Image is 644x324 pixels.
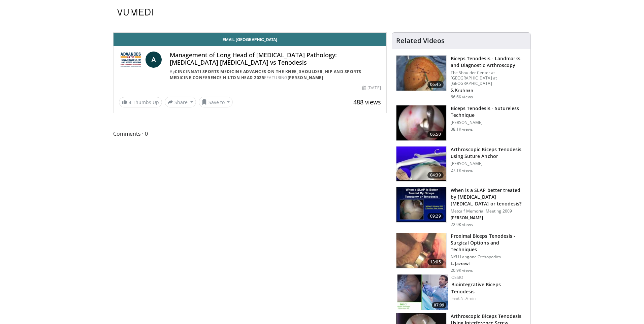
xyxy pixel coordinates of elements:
[396,56,446,91] img: 15733_3.png.150x105_q85_crop-smart_upscale.jpg
[199,97,233,107] button: Save to
[451,161,526,166] p: [PERSON_NAME]
[451,261,526,266] p: Laith Jazrawi
[396,147,446,182] img: 38379_0000_0_3.png.150x105_q85_crop-smart_upscale.jpg
[427,131,444,138] span: 06:50
[396,233,446,268] img: Laith_biceps_teno_1.png.150x105_q85_crop-smart_upscale.jpg
[396,233,526,273] a: 13:05 Proximal Biceps Tenodesis - Surgical Options and Techniques NYU Langone Orthopedics L. Jazr...
[113,129,387,138] span: Comments 0
[451,233,526,253] h3: Proximal Biceps Tenodesis - Surgical Options and Techniques
[165,97,196,107] button: Share
[432,302,446,308] span: 07:09
[397,274,448,310] a: 07:09
[451,70,526,86] p: The Shoulder Center at [GEOGRAPHIC_DATA] at [GEOGRAPHIC_DATA]
[451,88,526,93] p: Sumant Krishnan
[396,187,446,222] img: 639696_3.png.150x105_q85_crop-smart_upscale.jpg
[146,52,162,68] a: A
[170,69,361,80] a: Cincinnati Sports Medicine Advances on the Knee, Shoulder, Hip and Sports Medicine Conference Hil...
[170,52,381,66] h4: Management of Long Head of [MEDICAL_DATA] Pathology: [MEDICAL_DATA] [MEDICAL_DATA] vs Tenodesis
[396,146,526,182] a: 04:39 Arthroscopic Biceps Tenodesis using Suture Anchor [PERSON_NAME] 27.1K views
[451,127,473,132] p: 38.1K views
[451,146,526,160] h3: Arthroscopic Biceps Tenodesis using Suture Anchor
[451,281,501,295] a: Biointegrative Biceps Tenodesis
[114,33,386,46] a: Email [GEOGRAPHIC_DATA]
[119,97,162,107] a: 4 Thumbs Up
[353,98,381,106] span: 488 views
[117,9,153,15] img: VuMedi Logo
[427,259,444,265] span: 13:05
[362,85,381,91] div: [DATE]
[397,274,448,310] img: f54b0be7-13b6-4977-9a5b-cecc55ea2090.150x105_q85_crop-smart_upscale.jpg
[451,274,463,280] a: OSSIO
[170,69,381,81] div: By FEATURING
[396,37,445,45] h4: Related Videos
[451,94,473,100] p: 66.6K views
[451,295,525,301] div: Feat.
[396,187,526,227] a: 09:29 When is a SLAP better treated by [MEDICAL_DATA] [MEDICAL_DATA] or tenodesis? Metcalf Memori...
[427,213,444,220] span: 09:29
[427,172,444,179] span: 04:39
[119,52,143,68] img: Cincinnati Sports Medicine Advances on the Knee, Shoulder, Hip and Sports Medicine Conference Hil...
[451,268,473,273] p: 20.9K views
[396,105,526,141] a: 06:50 Biceps Tenodesis - Sutureless Technique [PERSON_NAME] 38.1K views
[451,187,526,207] h3: When is a SLAP better treated by [MEDICAL_DATA] [MEDICAL_DATA] or tenodesis?
[451,105,526,119] h3: Biceps Tenodesis - Sutureless Technique
[460,295,476,301] a: N. Amin
[396,55,526,100] a: 06:45 Biceps Tenodesis - Landmarks and Diagnostic Arthroscopy The Shoulder Center at [GEOGRAPHIC_...
[451,208,526,214] p: Metcalf Memorial Meeting 2009
[451,222,473,227] p: 22.9K views
[451,168,473,173] p: 27.1K views
[288,75,323,80] a: [PERSON_NAME]
[129,99,131,105] span: 4
[451,55,526,69] h3: Biceps Tenodesis - Landmarks and Diagnostic Arthroscopy
[396,105,446,140] img: 38511_0000_3.png.150x105_q85_crop-smart_upscale.jpg
[451,120,526,125] p: [PERSON_NAME]
[451,215,526,221] p: Jeffrey S. Abrams
[427,81,444,88] span: 06:45
[451,254,526,260] p: NYU Langone Orthopedics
